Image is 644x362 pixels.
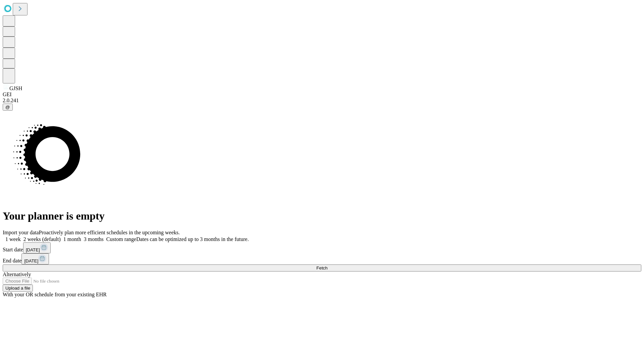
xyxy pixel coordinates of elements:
span: @ [5,105,10,110]
span: 1 week [5,236,21,242]
span: Alternatively [3,271,31,277]
span: 2 weeks (default) [23,236,61,242]
div: End date [3,253,641,264]
button: [DATE] [21,253,49,264]
span: Custom range [106,236,136,242]
span: Import your data [3,230,39,235]
button: @ [3,104,13,111]
span: 1 month [63,236,81,242]
div: 2.0.241 [3,98,641,104]
button: [DATE] [23,242,51,253]
h1: Your planner is empty [3,210,641,222]
span: [DATE] [26,247,40,252]
span: Proactively plan more efficient schedules in the upcoming weeks. [39,230,180,235]
button: Upload a file [3,285,33,292]
span: [DATE] [24,258,38,263]
span: Fetch [316,265,327,270]
span: With your OR schedule from your existing EHR [3,292,107,297]
span: 3 months [84,236,104,242]
div: Start date [3,242,641,253]
div: GEI [3,92,641,98]
button: Fetch [3,264,641,271]
span: Dates can be optimized up to 3 months in the future. [136,236,249,242]
span: GJSH [9,85,22,91]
